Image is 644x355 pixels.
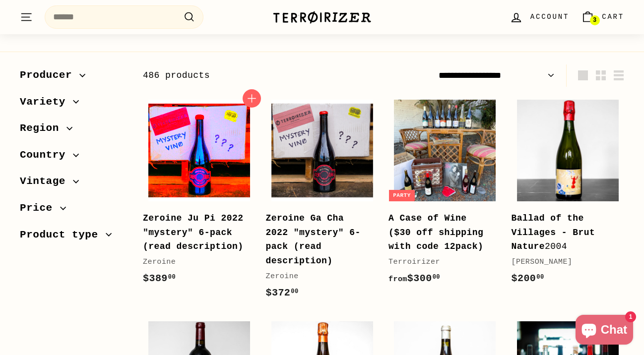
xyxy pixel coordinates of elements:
[593,17,596,24] span: 3
[512,94,625,297] a: Ballad of the Villages - Brut Nature2004[PERSON_NAME]
[143,273,176,284] span: $389
[20,147,73,164] span: Country
[530,11,569,22] span: Account
[388,256,492,268] div: Terroirizer
[291,288,298,295] sup: 00
[266,213,361,266] b: Zeroine Ga Cha 2022 "mystery" 6-pack (read description)
[575,2,630,32] a: Cart
[20,197,127,224] button: Price
[512,273,544,284] span: $200
[20,227,106,243] span: Product type
[388,94,502,297] a: Party A Case of Wine ($30 off shipping with code 12pack) Terroirizer
[512,213,595,252] b: Ballad of the Villages - Brut Nature
[20,171,127,197] button: Vintage
[388,273,440,284] span: $300
[143,68,384,83] div: 486 products
[20,67,79,84] span: Producer
[20,64,127,91] button: Producer
[20,118,127,144] button: Region
[20,14,624,34] h1: All wine
[20,144,127,171] button: Country
[266,287,299,298] span: $372
[20,173,73,190] span: Vintage
[504,2,575,32] a: Account
[266,94,379,311] a: Zeroine Ga Cha 2022 "mystery" 6-pack (read description) Zeroine
[602,11,624,22] span: Cart
[388,275,407,284] span: from
[143,256,246,268] div: Zeroine
[266,271,369,283] div: Zeroine
[536,274,544,281] sup: 00
[20,120,66,137] span: Region
[20,94,73,111] span: Variety
[573,315,636,347] inbox-online-store-chat: Shopify online store chat
[168,274,176,281] sup: 00
[512,211,615,254] div: 2004
[143,94,256,297] a: Zeroine Ju Pi 2022 "mystery" 6-pack (read description) Zeroine
[20,200,60,217] span: Price
[388,213,483,252] b: A Case of Wine ($30 off shipping with code 12pack)
[143,213,244,252] b: Zeroine Ju Pi 2022 "mystery" 6-pack (read description)
[433,274,440,281] sup: 00
[20,91,127,118] button: Variety
[20,224,127,251] button: Product type
[512,256,615,268] div: [PERSON_NAME]
[389,190,415,201] div: Party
